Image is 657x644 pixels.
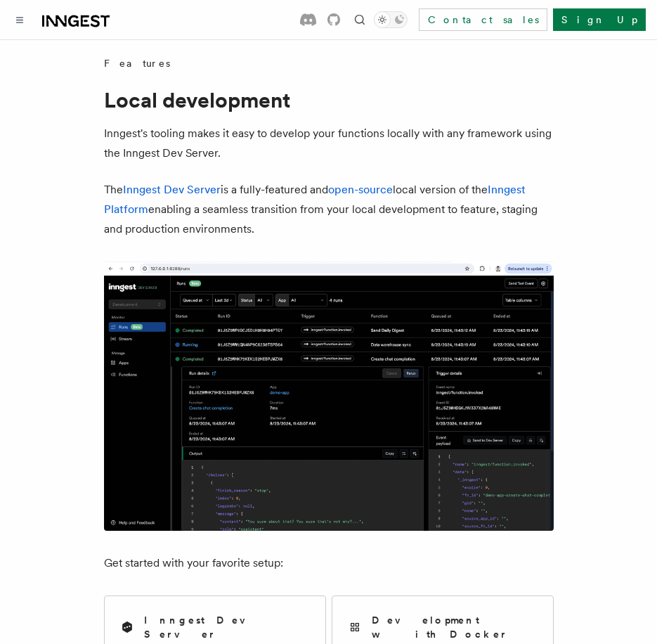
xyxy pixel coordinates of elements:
img: The Inngest Dev Server on the Functions page [104,262,554,531]
p: Get started with your favorite setup: [104,553,554,573]
a: open-source [328,183,393,196]
a: Contact sales [419,8,547,31]
span: Features [104,56,170,70]
button: Toggle dark mode [374,11,408,28]
h2: Inngest Dev Server [144,613,308,641]
p: The is a fully-featured and local version of the enabling a seamless transition from your local d... [104,180,554,239]
h2: Development with Docker [372,613,536,641]
button: Toggle navigation [11,11,28,28]
h1: Local development [104,87,554,112]
button: Find something... [351,11,368,28]
a: Sign Up [553,8,646,31]
a: Inngest Dev Server [123,183,221,196]
p: Inngest's tooling makes it easy to develop your functions locally with any framework using the In... [104,124,554,163]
